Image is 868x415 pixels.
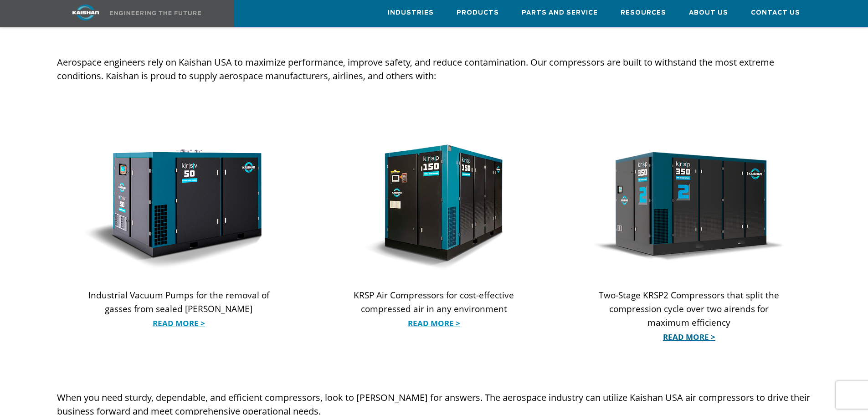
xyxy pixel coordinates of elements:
[110,11,201,15] img: Engineering the future
[751,8,800,18] span: Contact Us
[84,288,274,329] p: Industrial Vacuum Pumps for the removal of gasses from sealed [PERSON_NAME]
[621,8,666,18] span: Resources
[457,0,499,25] a: Products
[84,144,274,270] img: krsv50
[388,0,434,25] a: Industries
[751,0,800,25] a: Contact Us
[84,317,274,330] a: Read More >
[594,144,784,270] img: krsp350
[388,8,434,18] span: Industries
[522,8,598,18] span: Parts and Service
[339,288,529,329] p: KRSP Air Compressors for cost-effective compressed air in any environment
[51,5,120,20] img: kaishan logo
[339,144,529,270] img: krsp150
[457,8,499,18] span: Products
[689,8,728,18] span: About Us
[522,0,598,25] a: Parts and Service
[594,330,784,344] a: Read More >
[621,0,666,25] a: Resources
[689,0,728,25] a: About Us
[594,288,784,343] p: Two-Stage KRSP2 Compressors that split the compression cycle over two airends for maximum efficiency
[57,56,812,83] p: Aerospace engineers rely on Kaishan USA to maximize performance, improve safety, and reduce conta...
[339,317,529,330] a: Read More >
